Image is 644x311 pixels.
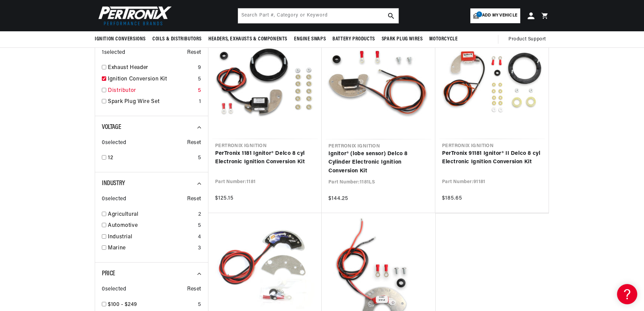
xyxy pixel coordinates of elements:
a: Exhaust Header [108,64,195,72]
a: Spark Plug Wire Set [108,98,196,106]
span: Reset [187,48,201,57]
div: 1 [199,98,201,106]
a: Distributor [108,87,195,95]
div: 9 [198,64,201,72]
summary: Ignition Conversions [95,31,149,47]
span: Reset [187,139,201,147]
span: Add my vehicle [482,12,517,19]
summary: Headers, Exhausts & Components [205,31,291,47]
a: Industrial [108,233,195,242]
button: search button [384,8,399,23]
span: 1 [476,11,482,17]
img: Pertronix [95,4,172,27]
a: Automotive [108,221,195,230]
span: Engine Swaps [294,36,326,43]
span: Headers, Exhausts & Components [208,36,287,43]
span: Ignition Conversions [95,36,146,43]
span: Price [102,270,115,277]
div: 5 [198,301,201,309]
span: Spark Plug Wires [382,36,423,43]
a: Marine [108,244,195,253]
a: 12 [108,154,195,163]
a: Agricultural [108,210,196,219]
summary: Motorcycle [426,31,461,47]
summary: Product Support [508,31,549,47]
a: Ignition Conversion Kit [108,75,195,84]
span: Reset [187,285,201,294]
div: 2 [198,210,201,219]
span: Coils & Distributors [152,36,202,43]
span: $100 - $249 [108,302,137,307]
a: PerTronix 1181 Ignitor® Delco 8 cyl Electronic Ignition Conversion Kit [215,149,315,167]
span: 0 selected [102,195,126,204]
a: 1Add my vehicle [470,8,520,23]
span: Battery Products [332,36,375,43]
div: 5 [198,221,201,230]
span: Industry [102,180,125,187]
span: Product Support [508,36,546,43]
span: Reset [187,195,201,204]
span: 1 selected [102,48,125,57]
div: 4 [198,233,201,242]
div: 3 [198,244,201,253]
div: 5 [198,87,201,95]
summary: Battery Products [329,31,378,47]
summary: Spark Plug Wires [378,31,426,47]
span: 0 selected [102,285,126,294]
span: Motorcycle [429,36,458,43]
span: Voltage [102,124,121,131]
summary: Engine Swaps [291,31,329,47]
a: PerTronix 91181 Ignitor® II Delco 8 cyl Electronic Ignition Conversion Kit [442,149,542,167]
summary: Coils & Distributors [149,31,205,47]
div: 5 [198,75,201,84]
a: Ignitor® (lobe sensor) Delco 8 Cylinder Electronic Ignition Conversion Kit [328,150,429,176]
input: Search Part #, Category or Keyword [238,8,399,23]
span: 0 selected [102,139,126,147]
div: 5 [198,154,201,163]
